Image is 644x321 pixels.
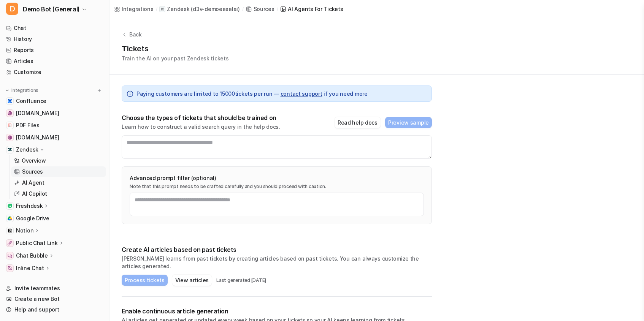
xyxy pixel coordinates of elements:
a: Help and support [3,304,106,315]
a: PDF FilesPDF Files [3,120,106,131]
button: Preview sample [385,117,432,128]
div: AI Agents for tickets [288,5,343,13]
h1: Tickets [122,43,229,54]
img: Public Chat Link [8,241,12,245]
span: PDF Files [16,122,39,129]
p: Overview [22,157,46,164]
p: Chat Bubble [16,252,48,259]
p: Sources [22,168,43,176]
a: Invite teammates [3,283,106,294]
span: Demo Bot (General) [23,4,80,14]
a: Integrations [114,5,154,13]
p: Back [129,30,142,38]
span: Confluence [16,97,46,105]
span: / [242,6,244,13]
img: Google Drive [8,216,12,221]
p: Freshdesk [16,202,43,210]
p: Notion [16,227,33,234]
button: View articles [172,275,212,286]
button: Read help docs [335,117,381,128]
a: Overview [11,155,106,166]
div: Sources [254,5,274,13]
a: www.airbnb.com[DOMAIN_NAME] [3,132,106,143]
a: AI Agent [11,177,106,188]
a: Customize [3,67,106,77]
p: Zendesk [167,5,189,13]
span: / [156,6,157,13]
a: ConfluenceConfluence [3,96,106,106]
img: Notion [8,228,12,233]
img: Inline Chat [8,266,12,270]
img: expand menu [5,88,10,93]
span: D [6,3,18,15]
span: [DOMAIN_NAME] [16,134,59,141]
p: Inline Chat [16,264,44,272]
img: Confluence [8,99,12,103]
button: Process tickets [122,275,168,286]
img: Zendesk [8,147,12,152]
img: Chat Bubble [8,253,12,258]
img: www.airbnb.com [8,135,12,140]
img: PDF Files [8,123,12,128]
p: Train the AI on your past Zendesk tickets [122,54,229,62]
a: Sources [246,5,274,13]
a: Google DriveGoogle Drive [3,213,106,224]
p: Zendesk [16,146,38,153]
a: Zendesk(d3v-demoeeselai) [159,5,240,13]
a: History [3,34,106,44]
a: Create a new Bot [3,294,106,304]
p: Advanced prompt filter (optional) [130,174,424,182]
button: Integrations [3,87,41,94]
a: Chat [3,23,106,33]
a: Sources [11,166,106,177]
span: / [277,6,278,13]
p: [PERSON_NAME] learns from past tickets by creating articles based on past tickets. You can always... [122,255,432,270]
a: www.atlassian.com[DOMAIN_NAME] [3,108,106,119]
a: contact support [281,90,322,97]
img: menu_add.svg [97,88,102,93]
p: Learn how to construct a valid search query in the help docs. [122,123,280,131]
div: Integrations [122,5,154,13]
p: Create AI articles based on past tickets [122,246,432,253]
a: Reports [3,45,106,55]
span: [DOMAIN_NAME] [16,109,59,117]
p: AI Agent [22,179,44,187]
a: Articles [3,56,106,66]
p: Integrations [11,87,38,93]
p: AI Copilot [22,190,47,198]
span: Paying customers are limited to 15000 tickets per run — if you need more [136,90,368,98]
a: AI Copilot [11,188,106,199]
p: Public Chat Link [16,239,58,247]
p: Note that this prompt needs to be crafted carefully and you should proceed with caution. [130,183,424,190]
p: Enable continuous article generation [122,307,432,315]
span: Google Drive [16,215,49,222]
p: Last generated [DATE] [216,277,266,283]
img: Freshdesk [8,204,12,208]
p: ( d3v-demoeeselai ) [191,5,240,13]
img: www.atlassian.com [8,111,12,115]
a: AI Agents for tickets [280,5,343,13]
p: Choose the types of tickets that should be trained on [122,114,280,122]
